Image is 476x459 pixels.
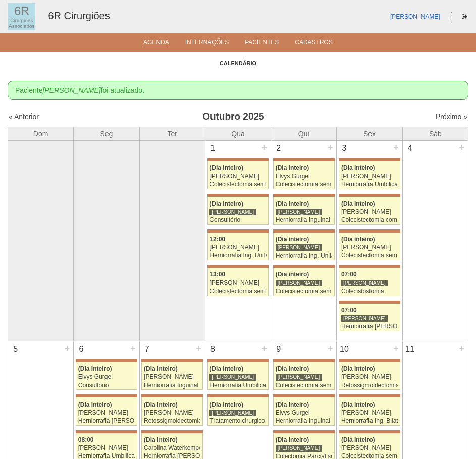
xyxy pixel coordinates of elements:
div: 1 [205,141,220,156]
a: (Dia inteiro) [PERSON_NAME] Herniorrafia Umbilical [339,161,400,189]
a: [PERSON_NAME] [390,13,440,20]
div: Colecistectomia sem Colangiografia VL [276,181,332,188]
a: Internações [185,39,229,49]
span: (Dia inteiro) [341,236,375,243]
span: (Dia inteiro) [276,164,309,171]
div: Herniorrafia Umbilical [209,382,266,389]
div: Herniorrafia Ing. Unilateral VL [209,252,266,259]
div: Key: Maria Braido [141,430,203,433]
th: Ter [139,127,205,140]
span: (Dia inteiro) [144,365,178,372]
span: (Dia inteiro) [276,271,309,278]
div: Key: Maria Braido [207,359,269,362]
div: Herniorrafia Inguinal Bilateral [276,418,332,424]
div: + [260,341,269,355]
div: Herniorrafia Inguinal Bilateral [144,382,200,389]
a: 07:00 [PERSON_NAME] Herniorrafia [PERSON_NAME] [339,304,400,331]
div: 2 [271,141,286,156]
div: Key: Maria Braido [273,359,335,362]
a: (Dia inteiro) [PERSON_NAME] Herniorrafia Inguinal Bilateral [141,362,203,390]
div: + [392,141,400,154]
span: (Dia inteiro) [209,164,243,171]
a: (Dia inteiro) [PERSON_NAME] Herniorrafia Ing. Bilateral VL [339,397,400,425]
div: Herniorrafia Umbilical [341,181,398,188]
div: Key: Maria Braido [273,194,335,197]
span: 13:00 [209,271,225,278]
a: (Dia inteiro) [PERSON_NAME] Colecistectomia sem Colangiografia VL [273,268,335,296]
span: (Dia inteiro) [341,200,375,207]
div: [PERSON_NAME] [341,410,398,416]
div: Herniorrafia Inguinal Direita [276,217,332,223]
a: 13:00 [PERSON_NAME] Colecistectomia sem Colangiografia VL [207,268,269,296]
a: « Anterior [9,112,39,121]
div: [PERSON_NAME] [341,173,398,180]
span: (Dia inteiro) [276,436,309,443]
div: Key: Maria Braido [207,158,269,161]
div: Key: Maria Braido [76,359,137,362]
div: [PERSON_NAME] [341,209,398,215]
div: Elvys Gurgel [78,374,135,380]
div: Key: Maria Braido [273,265,335,268]
div: Key: Maria Braido [273,229,335,233]
a: Cadastros [295,39,333,49]
div: + [326,341,335,355]
a: (Dia inteiro) [PERSON_NAME] Colecistectomia sem Colangiografia VL [339,233,400,260]
div: 3 [337,141,351,156]
div: Carolina Waterkemper [144,445,200,451]
a: (Dia inteiro) [PERSON_NAME] Herniorrafia Umbilical [207,362,269,390]
a: (Dia inteiro) [PERSON_NAME] Retossigmoidectomia Abdominal [339,362,400,390]
span: (Dia inteiro) [276,365,309,372]
div: 11 [403,341,417,357]
div: Tratamento cirurgico do megaesofago por video [209,418,266,424]
div: Key: Maria Braido [339,394,400,397]
th: Qua [205,127,271,140]
a: (Dia inteiro) [PERSON_NAME] Consultório [207,197,269,224]
a: (Dia inteiro) [PERSON_NAME] Herniorrafia Ing. Unilateral VL [273,233,335,260]
span: (Dia inteiro) [276,200,309,207]
div: 5 [8,341,23,357]
div: Key: Maria Braido [141,359,203,362]
div: Colecistostomia [341,288,398,295]
span: (Dia inteiro) [144,401,178,408]
div: Key: Maria Braido [76,430,137,433]
div: [PERSON_NAME] [341,374,398,380]
em: [PERSON_NAME] [42,86,100,94]
th: Dom [8,127,74,140]
div: 6 [74,341,88,357]
div: Key: Maria Braido [207,229,269,233]
div: Key: Maria Braido [207,394,269,397]
div: + [457,341,466,355]
div: Key: Maria Braido [339,359,400,362]
th: Sáb [402,127,468,140]
div: Paciente foi atualizado. [8,81,468,100]
a: (Dia inteiro) [PERSON_NAME] Herniorrafia Inguinal Direita [273,197,335,224]
span: 08:00 [78,436,94,443]
div: Key: Maria Braido [273,158,335,161]
span: 07:00 [341,271,357,278]
div: Colecistectomia sem Colangiografia VL [209,288,266,295]
div: 10 [337,341,351,357]
div: [PERSON_NAME] [209,244,266,251]
div: Herniorrafia Ing. Unilateral VL [276,253,332,259]
span: (Dia inteiro) [78,401,112,408]
div: Herniorrafia Ing. Bilateral VL [341,418,398,424]
div: + [129,341,137,355]
div: [PERSON_NAME] [276,244,322,251]
a: (Dia inteiro) [PERSON_NAME] Colecistectomia com Colangiografia VL [339,197,400,224]
th: Sex [337,127,402,140]
div: Key: Maria Braido [207,265,269,268]
div: Retossigmoidectomia Abdominal [341,382,398,389]
div: + [63,341,72,355]
span: 12:00 [209,236,225,243]
div: [PERSON_NAME] [341,244,398,251]
a: Agenda [143,39,169,47]
span: (Dia inteiro) [341,436,375,443]
div: [PERSON_NAME] [78,410,135,416]
div: [PERSON_NAME] [341,315,388,322]
a: (Dia inteiro) [PERSON_NAME] Retossigmoidectomia Abdominal [141,397,203,425]
div: Key: Maria Braido [339,265,400,268]
a: (Dia inteiro) [PERSON_NAME] Colecistectomia sem Colangiografia VL [207,161,269,189]
div: [PERSON_NAME] [144,374,200,380]
div: 9 [271,341,286,357]
div: Colecistectomia sem Colangiografia VL [341,252,398,259]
